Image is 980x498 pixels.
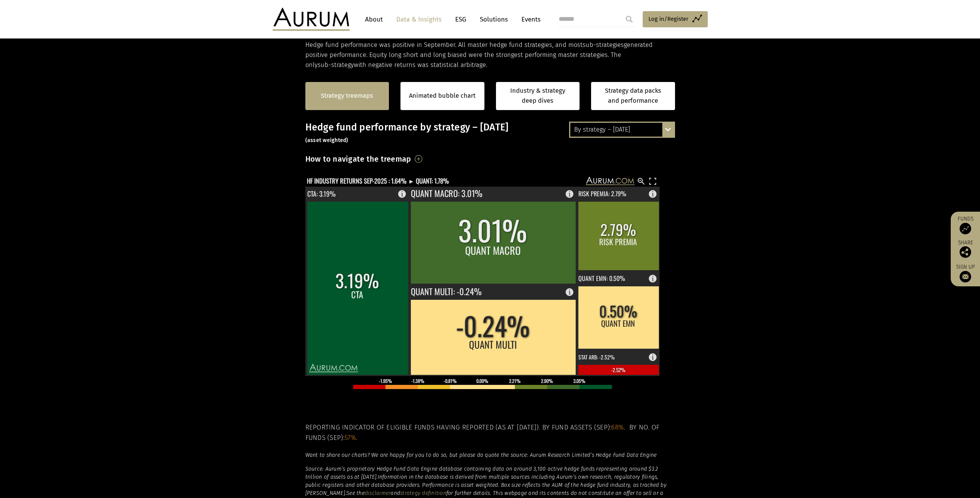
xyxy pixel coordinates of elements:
span: Log in/Register [648,14,689,23]
a: Strategy data packs and performance [591,82,675,110]
em: See the [346,490,365,496]
h3: How to navigate the treemap [305,152,411,165]
img: Aurum [273,8,350,31]
em: Information in the database is derived from multiple sources including Aurum’s own research, regu... [305,474,667,496]
a: disclaimer [365,490,391,496]
span: 57% [345,434,357,442]
input: Submit [622,12,637,27]
small: (asset weighted) [305,137,348,144]
a: Events [518,12,541,27]
h3: Hedge fund performance by strategy – [DATE] [305,122,675,145]
a: Solutions [476,12,512,27]
span: 68% [611,423,624,431]
a: About [361,12,387,27]
a: Log in/Register [643,11,708,27]
a: Funds [955,216,976,234]
a: strategy definition [400,490,446,496]
em: and [390,490,400,496]
h5: Reporting indicator of eligible funds having reported (as at [DATE]). By fund assets (Sep): . By ... [305,423,675,443]
a: Industry & strategy deep dives [496,82,580,110]
a: Animated bubble chart [409,91,476,101]
a: ESG [451,12,470,27]
em: Source: Aurum’s proprietary Hedge Fund Data Engine database containing data on around 3,100 activ... [305,466,658,480]
span: sub-strategies [583,41,624,48]
p: Hedge fund performance was positive in September. All master hedge fund strategies, and most gene... [305,40,675,70]
span: sub-strategy [318,61,354,69]
img: Access Funds [960,223,971,234]
img: Share this post [960,246,971,258]
div: Share [955,240,976,258]
div: By strategy – [DATE] [570,123,674,137]
a: Sign up [955,264,976,282]
a: Strategy treemaps [321,91,373,101]
a: Data & Insights [392,12,446,27]
em: Want to share our charts? We are happy for you to do so, but please do quote the source: Aurum Re... [305,452,657,458]
img: Sign up to our newsletter [960,271,971,282]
